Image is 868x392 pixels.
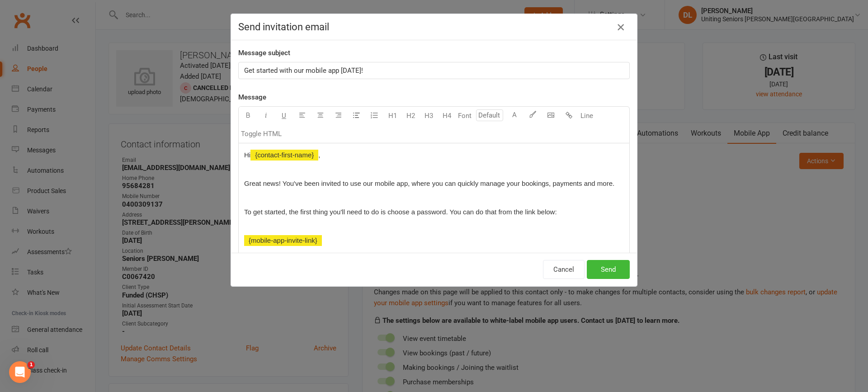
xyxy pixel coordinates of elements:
[587,260,630,279] button: Send
[282,112,286,120] span: U
[383,107,401,125] button: H1
[318,151,320,159] span: ,
[238,92,266,103] label: Message
[9,361,31,383] iframe: Intercom live chat
[239,125,284,143] button: Toggle HTML
[238,21,630,33] h4: Send invitation email
[244,66,363,75] span: Get started with our mobile app [DATE]!
[438,107,456,125] button: H4
[420,107,438,125] button: H3
[476,109,503,121] input: Default
[543,260,585,279] button: Cancel
[28,361,35,368] span: 1
[244,151,250,159] span: Hi
[238,47,290,58] label: Message subject
[401,107,420,125] button: H2
[275,107,293,125] button: U
[578,107,596,125] button: Line
[613,20,628,34] button: Close
[244,208,557,216] span: To get started, the first thing you'll need to do is choose a password. You can do that from the ...
[244,179,614,187] span: Great news! You've been invited to use our mobile app, where you can quickly manage your bookings...
[456,107,474,125] button: Font
[505,107,524,125] button: A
